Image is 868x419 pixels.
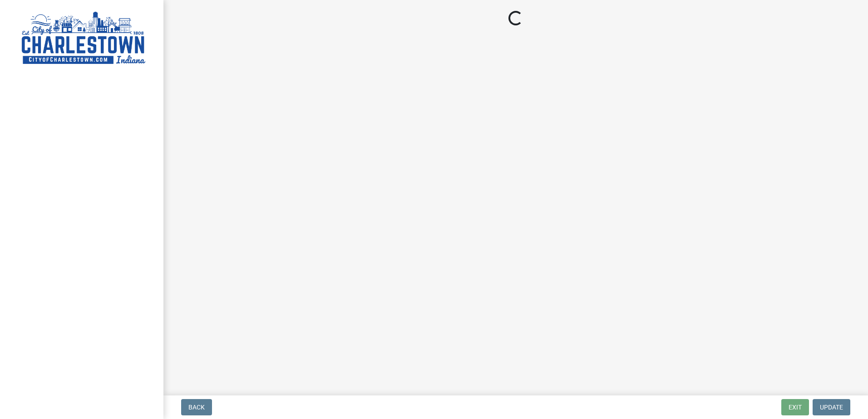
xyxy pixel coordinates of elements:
button: Back [181,399,212,415]
button: Update [813,399,850,415]
span: Update [820,404,843,411]
span: Back [188,404,205,411]
button: Exit [781,399,809,415]
img: City of Charlestown, Indiana [18,10,149,67]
